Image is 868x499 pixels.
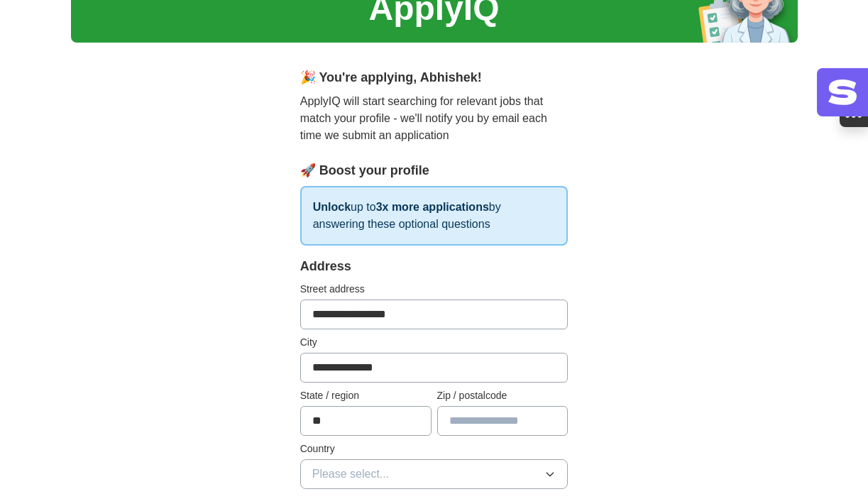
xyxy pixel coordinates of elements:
[300,459,568,489] button: Please select...
[300,68,568,87] div: 🎉 You're applying , Abhishek !
[300,93,568,144] p: ApplyIQ will start searching for relevant jobs that match your profile - we'll notify you by emai...
[313,201,351,213] strong: Unlock
[300,282,568,297] label: Street address
[312,466,390,483] span: Please select...
[376,201,489,213] strong: 3x more applications
[300,161,568,180] div: 🚀 Boost your profile
[300,186,568,246] p: up to by answering these optional questions
[300,257,568,276] div: Address
[300,335,568,350] label: City
[300,388,432,403] label: State / region
[437,388,568,403] label: Zip / postalcode
[300,442,568,456] label: Country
